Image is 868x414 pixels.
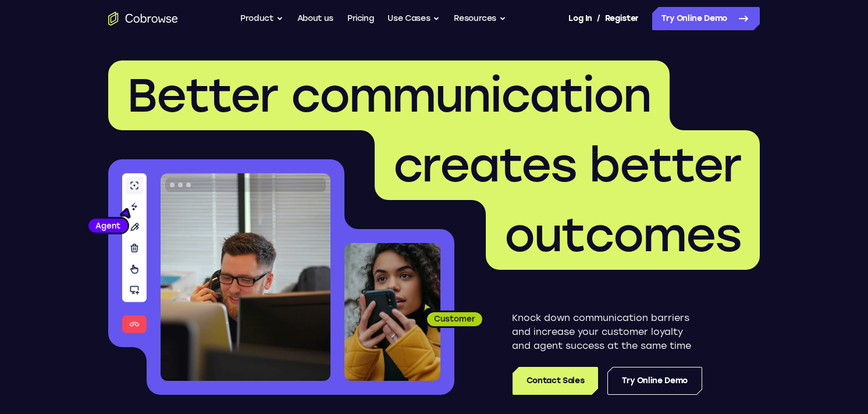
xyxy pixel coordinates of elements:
[597,12,600,26] span: /
[568,7,592,30] a: Log In
[240,7,283,30] button: Product
[454,7,506,30] button: Resources
[513,367,598,395] a: Contact Sales
[512,311,702,353] p: Knock down communication barriers and increase your customer loyalty and agent success at the sam...
[161,173,330,381] img: A customer support agent talking on the phone
[605,7,639,30] a: Register
[347,7,374,30] a: Pricing
[108,12,178,26] a: Go to the home page
[393,137,741,193] span: creates better
[127,67,651,123] span: Better communication
[607,367,702,395] a: Try Online Demo
[297,7,333,30] a: About us
[652,7,760,30] a: Try Online Demo
[387,7,440,30] button: Use Cases
[344,243,440,381] img: A customer holding their phone
[504,207,741,263] span: outcomes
